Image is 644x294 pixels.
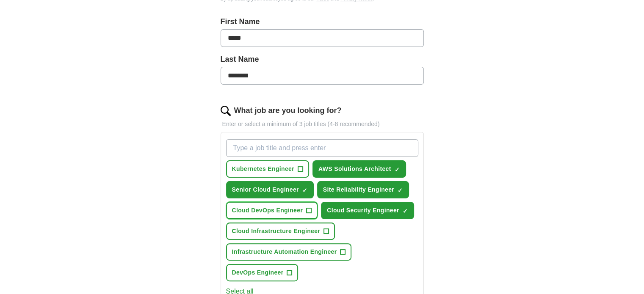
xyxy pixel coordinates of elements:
span: Cloud Security Engineer [327,206,399,215]
span: AWS Solutions Architect [318,165,391,173]
button: DevOps Engineer [226,264,299,281]
span: ✓ [302,187,307,194]
span: Senior Cloud Engineer [232,185,299,194]
label: Last Name [221,54,424,65]
span: Infrastructure Automation Engineer [232,247,337,256]
button: Kubernetes Engineer [226,160,309,178]
button: Cloud Security Engineer✓ [321,202,414,219]
label: First Name [221,16,424,27]
button: Senior Cloud Engineer✓ [226,181,314,198]
label: What job are you looking for? [234,105,342,116]
button: Site Reliability Engineer✓ [317,181,409,198]
span: Cloud Infrastructure Engineer [232,227,321,236]
input: Type a job title and press enter [226,139,418,157]
span: ✓ [403,208,408,214]
span: ✓ [398,187,403,194]
span: Cloud DevOps Engineer [232,206,303,215]
button: Infrastructure Automation Engineer [226,243,352,261]
span: ✓ [395,166,400,173]
button: Cloud Infrastructure Engineer [226,223,335,240]
span: Site Reliability Engineer [323,185,394,194]
span: Kubernetes Engineer [232,165,294,173]
span: DevOps Engineer [232,268,284,277]
p: Enter or select a minimum of 3 job titles (4-8 recommended) [221,120,424,129]
img: search.png [221,106,231,116]
button: Cloud DevOps Engineer [226,202,318,219]
button: AWS Solutions Architect✓ [312,160,406,178]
